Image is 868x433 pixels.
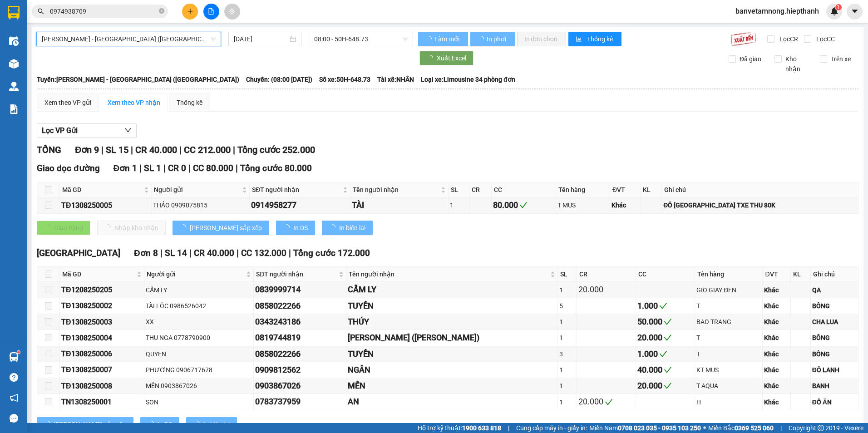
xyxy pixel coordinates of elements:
div: NGÂN [348,364,556,376]
div: Khác [764,349,789,359]
div: TÀI [352,199,447,212]
span: CC 80.000 [193,163,233,173]
td: HÂN LÊ (TRẦN TRUNG) [346,330,558,346]
div: QA [812,285,857,295]
img: warehouse-icon [9,59,19,69]
span: loading [283,224,293,231]
div: T [696,301,761,311]
th: Tên hàng [695,267,763,282]
img: 9k= [730,32,756,46]
span: SĐT người nhận [256,269,337,279]
span: Miền Nam [589,423,701,433]
div: 1.000 [637,348,693,360]
span: SĐT người nhận [252,185,341,195]
td: 0914958277 [250,197,350,213]
div: 20.000 [578,283,634,296]
span: message [10,414,18,423]
span: Mã GD [62,185,142,195]
span: check [605,398,613,406]
span: Hỗ trợ kỹ thuật: [418,423,501,433]
span: Miền Bắc [708,423,774,433]
td: TN1308250001 [60,394,144,410]
div: 20.000 [578,395,634,408]
div: 20.000 [637,379,693,392]
span: | [508,423,509,433]
img: warehouse-icon [9,352,19,362]
div: Khác [764,285,789,295]
span: | [780,423,782,433]
div: Khác [764,333,789,343]
button: bar-chartThống kê [568,32,621,46]
div: 1 [559,397,575,407]
span: | [236,163,238,173]
span: loading [425,36,433,42]
div: KT MUS [696,365,761,375]
span: [PERSON_NAME] sắp xếp [190,223,262,233]
div: TĐ1308250004 [61,332,143,344]
span: SL 1 [144,163,161,173]
div: GIO GIAY ĐEN [696,285,761,295]
button: file-add [203,4,219,20]
button: In DS [140,417,179,432]
span: | [289,248,291,258]
div: 20.000 [637,331,693,344]
button: Giao hàng [37,221,90,235]
span: bar-chart [576,36,583,43]
span: Trên xe [827,54,854,64]
span: In DS [293,223,308,233]
div: TĐ1308250007 [61,364,143,375]
th: ĐVT [763,267,790,282]
div: QUYEN [146,349,252,359]
span: Giao dọc đường [37,163,100,173]
span: loading [44,421,54,427]
span: In DS [158,419,172,429]
th: SL [558,267,577,282]
span: Số xe: 50H-648.73 [319,74,370,84]
div: TĐ1308250006 [61,348,143,359]
div: 1 [450,200,468,210]
span: CR 0 [168,163,186,173]
span: | [237,248,239,258]
td: 0343243186 [254,314,346,330]
td: TĐ1308250006 [60,346,144,362]
td: TÀI [350,197,449,213]
td: TĐ1308250005 [60,197,152,213]
div: Khác [764,317,789,327]
div: TUYỀN [348,348,556,360]
th: CC [492,182,556,197]
div: [PERSON_NAME] ([PERSON_NAME]) [348,331,556,344]
div: 0783737959 [255,395,345,408]
span: Người gửi [154,185,240,195]
span: copyright [818,425,824,431]
th: KL [791,267,811,282]
td: TĐ1308250004 [60,330,144,346]
span: | [163,163,166,173]
span: file-add [208,8,214,15]
div: BAO TRANG [696,317,761,327]
td: TĐ1308250008 [60,378,144,394]
div: TĐ1308250005 [61,200,150,211]
button: Xuất Excel [419,51,473,65]
span: Lọc CR [776,34,799,44]
span: | [101,144,104,155]
span: | [160,248,163,258]
span: down [124,127,132,134]
span: check [664,366,672,374]
div: 0858022266 [255,348,345,360]
span: ⚪️ [703,426,706,430]
div: Khác [764,381,789,391]
span: In biên lai [339,223,365,233]
div: 1 [559,285,575,295]
div: TĐ1208250205 [61,284,143,295]
div: 0903867026 [255,379,345,392]
div: 1 [559,365,575,375]
div: 1 [559,333,575,343]
span: | [189,248,192,258]
span: check [664,382,672,390]
span: Cung cấp máy in - giấy in: [516,423,587,433]
button: Nhập kho nhận [97,221,166,235]
div: ĐÔ LANH [812,365,857,375]
div: 0839999714 [255,283,345,296]
button: plus [182,4,198,20]
span: question-circle [10,373,18,382]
